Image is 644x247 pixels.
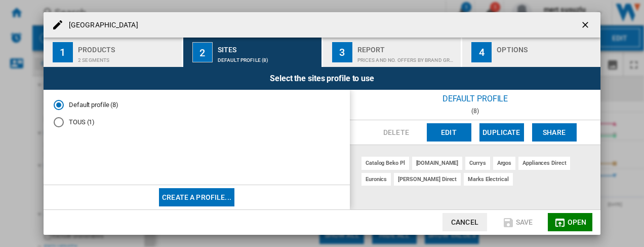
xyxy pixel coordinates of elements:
[518,157,570,169] div: appliances direct
[218,42,317,52] div: Sites
[44,38,183,67] button: 1 Products 2 segments
[495,213,540,231] button: Save
[412,157,463,169] div: [DOMAIN_NAME]
[442,213,487,231] button: Cancel
[497,42,596,52] div: Options
[493,157,516,169] div: argos
[532,123,577,142] button: Share
[183,38,323,67] button: 2 Sites Default profile (8)
[159,188,234,206] button: Create a profile...
[374,123,419,142] button: Delete
[465,157,490,169] div: currys
[464,173,512,186] div: marks electrical
[568,218,587,226] span: Open
[218,52,317,63] div: Default profile (8)
[361,157,409,169] div: catalog beko pl
[357,42,457,52] div: Report
[78,42,178,52] div: Products
[192,42,213,62] div: 2
[548,213,592,231] button: Open
[427,123,471,142] button: Edit
[361,173,391,186] div: euronics
[471,42,492,62] div: 4
[580,20,592,32] ng-md-icon: getI18NText('BUTTONS.CLOSE_DIALOG')
[332,42,352,62] div: 3
[516,218,533,226] span: Save
[44,67,600,90] div: Select the sites profile to use
[53,42,73,62] div: 1
[357,52,457,63] div: Prices and No. offers by brand graph
[64,20,138,30] h4: [GEOGRAPHIC_DATA]
[350,108,600,115] div: (8)
[479,123,524,142] button: Duplicate
[576,15,596,35] button: getI18NText('BUTTONS.CLOSE_DIALOG')
[350,90,600,108] div: Default profile
[323,38,462,67] button: 3 Report Prices and No. offers by brand graph
[462,38,600,67] button: 4 Options
[394,173,461,186] div: [PERSON_NAME] direct
[78,52,178,63] div: 2 segments
[54,118,340,127] md-radio-button: TOUS (1)
[54,100,340,110] md-radio-button: Default profile (8)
